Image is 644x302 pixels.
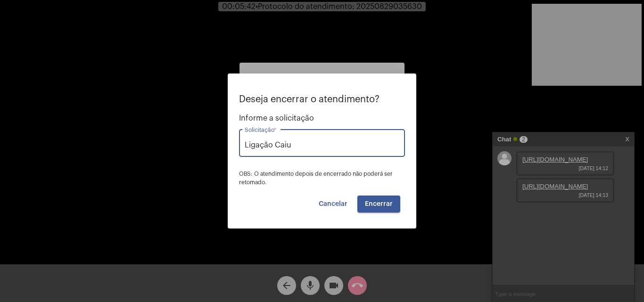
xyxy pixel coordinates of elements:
[365,201,393,207] span: Encerrar
[357,196,400,212] button: Encerrar
[311,196,355,212] button: Cancelar
[239,94,405,105] p: Deseja encerrar o atendimento?
[319,201,347,207] span: Cancelar
[239,114,405,122] span: Informe a solicitação
[245,141,399,149] input: Buscar solicitação
[239,171,393,185] span: OBS: O atendimento depois de encerrado não poderá ser retomado.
